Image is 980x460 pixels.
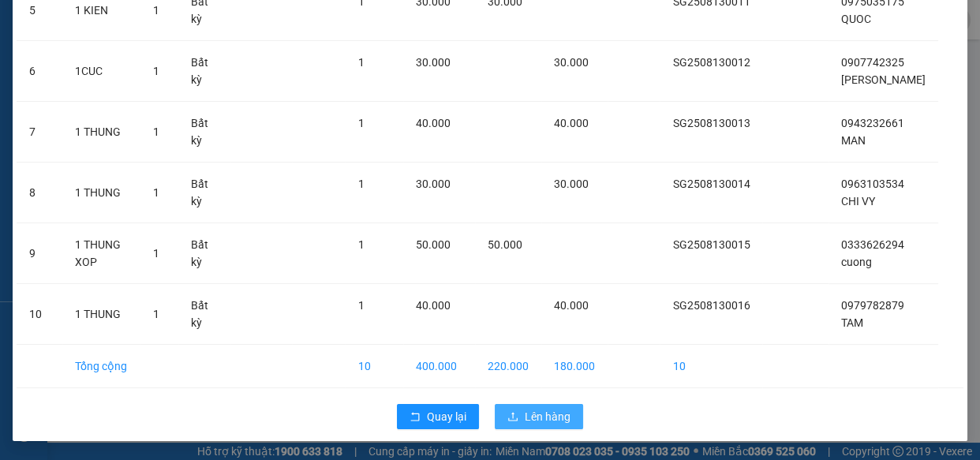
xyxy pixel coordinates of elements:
span: 30.000 [416,56,451,69]
td: Bất kỳ [178,284,230,345]
span: 0963103534 [841,178,904,190]
td: Bất kỳ [178,163,230,223]
span: 50.000 [416,238,451,251]
span: 40.000 [554,117,589,129]
span: [PERSON_NAME] [841,73,926,86]
td: 1 THUNG [62,163,140,223]
span: CHI VY [841,195,875,208]
td: 7 [17,102,62,163]
td: 10 [660,345,762,388]
img: logo.jpg [171,20,209,58]
td: 180.000 [541,345,608,388]
span: Quay lại [427,408,466,425]
td: 1 THUNG XOP [62,223,140,284]
span: 30.000 [554,56,589,69]
span: QUOC [841,13,871,25]
span: 30.000 [554,178,589,190]
span: 1 [357,117,364,129]
span: 0333626294 [841,238,904,251]
td: 220.000 [475,345,541,388]
b: [DOMAIN_NAME] [133,60,217,73]
span: SG2508130015 [672,238,750,251]
td: 1CUC [62,41,140,102]
span: 1 [357,299,364,312]
button: rollbackQuay lại [397,404,479,429]
td: 9 [17,223,62,284]
td: Bất kỳ [178,102,230,163]
span: upload [507,411,518,424]
span: 1 [153,186,159,199]
td: Bất kỳ [178,223,230,284]
td: Bất kỳ [178,41,230,102]
td: 8 [17,163,62,223]
td: 6 [17,41,62,102]
span: 1 [153,247,159,260]
span: Lên hàng [525,408,570,425]
span: 40.000 [554,299,589,312]
span: cuong [841,256,872,268]
span: SG2508130014 [672,178,750,190]
td: 1 THUNG [62,102,140,163]
span: SG2508130016 [672,299,750,312]
span: 1 [357,178,364,190]
span: 1 [153,125,159,138]
b: BIÊN NHẬN GỬI HÀNG HÓA [102,23,151,151]
li: (c) 2017 [133,75,217,95]
span: 30.000 [416,178,451,190]
span: MAN [841,134,866,147]
td: Tổng cộng [62,345,140,388]
button: uploadLên hàng [495,404,583,429]
span: 40.000 [416,117,451,129]
span: 1 [153,65,159,77]
td: 10 [17,284,62,345]
span: 0907742325 [841,56,904,69]
td: 10 [345,345,402,388]
span: 1 [357,56,364,69]
span: 0943232661 [841,117,904,129]
span: TAM [841,316,863,329]
span: 50.000 [488,238,522,251]
td: 400.000 [403,345,475,388]
span: rollback [410,411,421,424]
span: 1 [153,4,159,17]
span: 40.000 [416,299,451,312]
b: [PERSON_NAME] [20,102,89,176]
span: 0979782879 [841,299,904,312]
span: SG2508130013 [672,117,750,129]
span: SG2508130012 [672,56,750,69]
span: 1 [357,238,364,251]
span: 1 [153,308,159,320]
td: 1 THUNG [62,284,140,345]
